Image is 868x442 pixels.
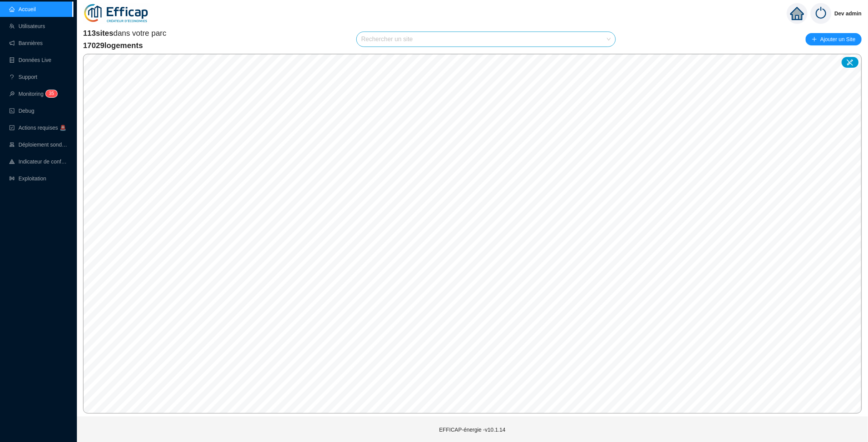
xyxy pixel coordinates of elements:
[9,125,15,130] span: check-square
[9,57,52,63] a: databaseDonnées Live
[9,108,34,114] a: codeDebug
[49,91,52,96] span: 3
[83,40,166,51] span: 17029 logements
[9,40,43,46] a: notificationBannières
[806,33,862,45] button: Ajouter un Site
[9,142,68,148] a: clusterDéploiement sondes
[83,28,166,38] span: dans votre parc
[9,175,46,182] a: slidersExploitation
[790,7,804,20] span: home
[812,37,817,42] span: plus
[9,158,68,165] a: heat-mapIndicateur de confort
[9,23,45,29] a: teamUtilisateurs
[835,1,862,26] span: Dev admin
[820,34,856,45] span: Ajouter un Site
[439,427,506,433] span: EFFICAP-énergie - v10.1.14
[46,90,57,97] sup: 35
[83,29,113,37] span: 113 sites
[9,6,36,12] a: homeAccueil
[811,3,831,24] img: power
[9,74,37,80] a: questionSupport
[18,125,66,131] span: Actions requises 🚨
[83,54,861,413] canvas: Map
[52,91,54,96] span: 5
[9,91,55,97] a: monitorMonitoring35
